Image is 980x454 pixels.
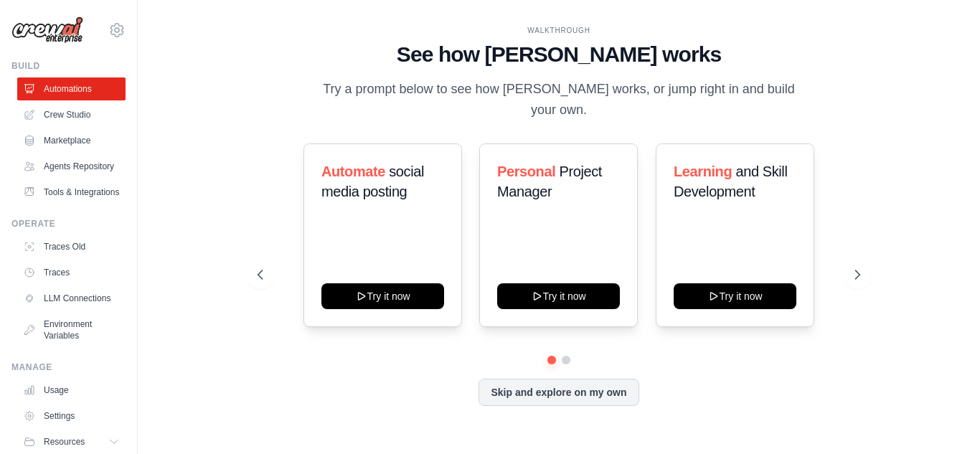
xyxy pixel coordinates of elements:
span: and Skill Development [674,164,787,199]
div: Build [11,60,126,72]
span: Personal [497,164,555,179]
span: Automate [321,164,385,179]
p: Try a prompt below to see how [PERSON_NAME] works, or jump right in and build your own. [318,79,800,121]
a: Marketplace [17,129,126,152]
a: Crew Studio [17,103,126,126]
button: Skip and explore on my own [479,379,639,406]
button: Try it now [674,283,796,309]
a: Traces [17,261,126,284]
button: Try it now [497,283,620,309]
a: Traces Old [17,235,126,258]
h1: See how [PERSON_NAME] works [258,42,860,67]
span: Learning [674,164,732,179]
div: WALKTHROUGH [258,25,860,36]
a: Usage [17,379,126,402]
a: LLM Connections [17,287,126,310]
img: Logo [11,16,83,44]
button: Try it now [321,283,444,309]
a: Environment Variables [17,313,126,347]
a: Agents Repository [17,155,126,178]
a: Tools & Integrations [17,181,126,204]
button: Resources [17,430,126,453]
span: Resources [44,436,85,448]
div: Manage [11,361,126,373]
div: Operate [11,218,126,230]
a: Settings [17,405,126,427]
a: Automations [17,77,126,100]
